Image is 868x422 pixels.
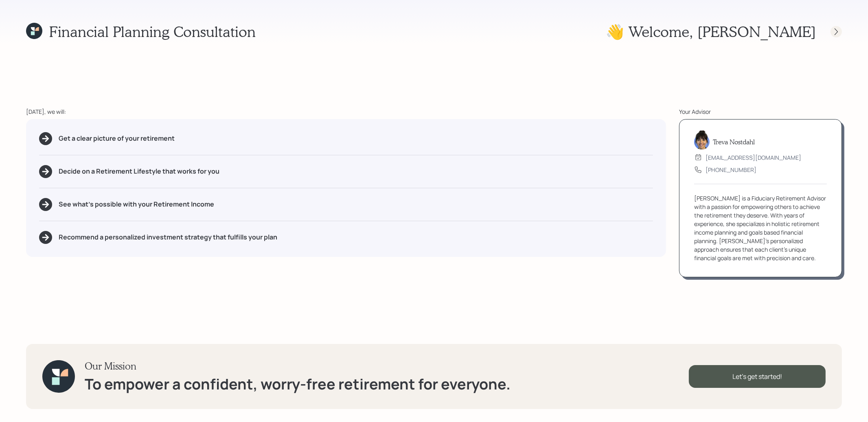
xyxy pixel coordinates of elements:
[49,23,256,40] h1: Financial Planning Consultation
[713,138,755,146] h5: Treva Nostdahl
[706,165,756,174] div: [PHONE_NUMBER]
[689,365,826,388] div: Let's get started!
[606,23,816,40] h1: 👋 Welcome , [PERSON_NAME]
[59,233,277,241] h5: Recommend a personalized investment strategy that fulfills your plan
[679,107,842,116] div: Your Advisor
[85,360,511,372] h3: Our Mission
[694,194,827,262] div: [PERSON_NAME] is a Fiduciary Retirement Advisor with a passion for empowering others to achieve t...
[706,153,801,162] div: [EMAIL_ADDRESS][DOMAIN_NAME]
[59,200,214,208] h5: See what's possible with your Retirement Income
[59,167,219,175] h5: Decide on a Retirement Lifestyle that works for you
[85,375,511,393] h1: To empower a confident, worry-free retirement for everyone.
[694,130,710,150] img: treva-nostdahl-headshot.png
[59,135,175,142] h5: Get a clear picture of your retirement
[26,107,666,116] div: [DATE], we will:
